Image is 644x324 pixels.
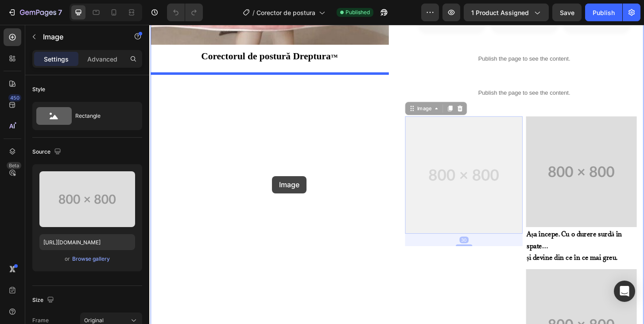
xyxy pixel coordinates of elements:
[614,281,635,302] div: Open Intercom Messenger
[471,8,529,17] span: 1 product assigned
[552,4,582,21] button: Save
[87,54,117,64] p: Advanced
[464,4,549,21] button: 1 product assigned
[75,106,129,126] div: Rectangle
[43,31,118,42] p: Image
[345,8,370,16] span: Published
[32,294,56,306] div: Size
[39,171,135,227] img: preview-image
[32,85,45,93] div: Style
[58,7,62,18] p: 7
[39,234,135,250] input: https://example.com/image.jpg
[72,255,110,263] div: Browse gallery
[8,94,21,101] div: 450
[65,254,70,264] span: or
[72,255,110,263] button: Browse gallery
[585,4,622,21] button: Publish
[593,8,615,17] div: Publish
[256,8,315,17] span: Corector de postura
[560,9,574,16] span: Save
[32,146,63,158] div: Source
[4,4,66,21] button: 7
[44,54,69,64] p: Settings
[252,8,255,17] span: /
[149,25,644,324] iframe: Design area
[7,162,21,169] div: Beta
[167,4,203,21] div: Undo/Redo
